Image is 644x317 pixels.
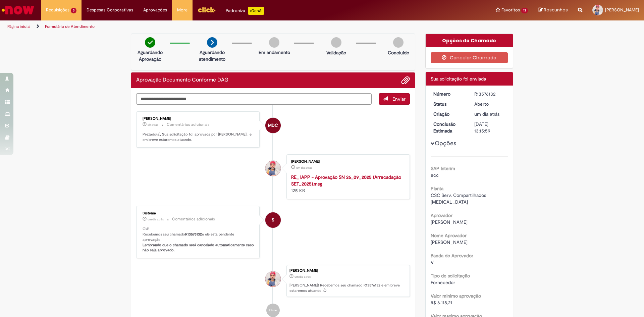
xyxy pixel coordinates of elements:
[388,49,409,56] p: Concluído
[428,91,470,97] dt: Número
[207,37,217,48] img: arrow-next.png
[196,49,228,62] p: Aguardando atendimento
[272,212,274,228] span: S
[143,243,255,253] b: Lembrando que o chamado será cancelado automaticamente caso não seja aprovado.
[431,165,455,171] b: SAP Interim
[134,49,166,62] p: Aguardando Aprovação
[71,8,76,13] span: 3
[5,20,424,33] ul: Trilhas de página
[392,96,406,102] span: Enviar
[296,166,312,170] time: 29/09/2025 11:23:20
[428,121,470,134] dt: Conclusão Estimada
[474,101,505,107] div: Aberto
[248,7,264,15] p: +GenAi
[148,123,158,127] time: 30/09/2025 10:15:59
[401,76,410,85] button: Adicionar anexos
[431,273,470,279] b: Tipo de solicitação
[289,283,406,293] p: [PERSON_NAME]! Recebemos seu chamado R13576132 e em breve estaremos atuando.
[431,76,486,82] span: Sua solicitação foi enviada
[331,37,341,48] img: img-circle-grey.png
[431,192,487,205] span: CSC Serv. Compartilhados [MEDICAL_DATA]
[291,160,403,164] div: [PERSON_NAME]
[269,37,279,48] img: img-circle-grey.png
[143,211,254,215] div: Sistema
[326,49,346,56] p: Validação
[521,8,528,13] span: 13
[148,217,164,221] span: um dia atrás
[294,275,311,279] time: 29/09/2025 11:22:57
[291,174,401,187] a: RE_ IAPP - Aprovação SN 26_09_2025 (Arrecadação SET_2025).msg
[289,269,406,273] div: [PERSON_NAME]
[143,117,254,121] div: [PERSON_NAME]
[379,93,410,105] button: Enviar
[148,217,164,221] time: 29/09/2025 11:23:10
[265,212,281,228] div: System
[431,300,452,306] span: R$ 6.118,21
[143,132,254,142] p: Prezado(a), Sua solicitação foi aprovada por [PERSON_NAME] , e em breve estaremos atuando.
[393,37,404,48] img: img-circle-grey.png
[1,3,35,17] img: ServiceNow
[474,121,505,134] div: [DATE] 13:15:59
[265,161,281,176] div: Bruno Cazarin
[431,172,439,178] span: ecc
[198,5,216,15] img: click_logo_yellow_360x200.png
[145,37,155,48] img: check-circle-green.png
[167,122,210,127] small: Comentários adicionais
[136,77,228,83] h2: Aprovação Documento Conforme DAG Histórico de tíquete
[136,265,410,297] li: Bruno Cazarin
[431,232,467,239] b: Nome Aprovador
[431,293,481,299] b: Valor minimo aprovação
[265,118,281,133] div: Mauricio De Camargo
[148,123,158,127] span: 2h atrás
[265,271,281,287] div: Bruno Cazarin
[474,111,499,117] span: um dia atrás
[474,111,505,117] div: 29/09/2025 11:22:57
[428,101,470,107] dt: Status
[294,275,311,279] span: um dia atrás
[605,7,639,13] span: [PERSON_NAME]
[501,7,520,13] span: Favoritos
[431,259,434,265] span: V
[431,253,473,259] b: Banda do Aprovador
[538,7,568,13] a: Rascunhos
[431,186,443,192] b: Planta
[177,7,187,13] span: More
[46,7,69,13] span: Requisições
[291,174,403,194] div: 125 KB
[428,111,470,117] dt: Criação
[431,212,452,218] b: Aprovador
[296,166,312,170] span: um dia atrás
[226,7,264,15] div: Padroniza
[136,93,372,105] textarea: Digite sua mensagem aqui...
[431,219,468,225] span: [PERSON_NAME]
[268,117,278,134] span: MDC
[259,49,290,56] p: Em andamento
[143,7,167,13] span: Aprovações
[7,24,31,29] a: Página inicial
[431,239,468,245] span: [PERSON_NAME]
[87,7,133,13] span: Despesas Corporativas
[544,7,568,13] span: Rascunhos
[474,91,505,97] div: R13576132
[185,232,202,237] b: R13576132
[474,111,499,117] time: 29/09/2025 11:22:57
[431,52,508,63] button: Cancelar Chamado
[172,216,215,222] small: Comentários adicionais
[426,34,513,47] div: Opções do Chamado
[143,226,254,253] p: Olá! Recebemos seu chamado e ele esta pendente aprovação.
[431,279,455,285] span: Fornecedor
[45,24,95,29] a: Formulário de Atendimento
